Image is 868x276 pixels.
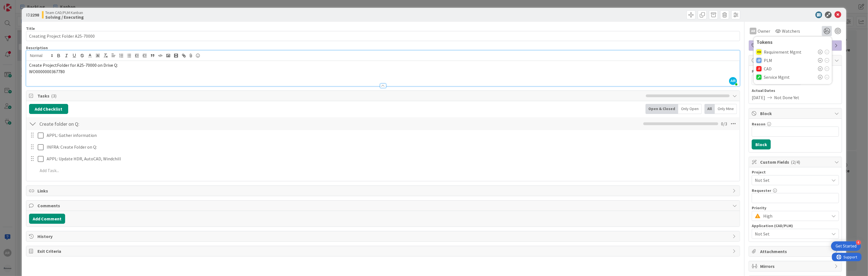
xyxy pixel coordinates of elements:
[756,39,829,45] div: Tokens
[678,104,702,114] div: Only Open
[29,69,65,74] span: WO0000000367780
[764,49,801,54] span: Requirement Mgmt
[752,68,839,74] span: Planned Dates
[782,28,800,34] span: Watchers
[12,1,25,8] span: Support
[45,15,84,19] b: Solving / Executing
[752,122,765,127] label: Reason
[47,144,736,150] p: INFRA: Create Folder on Q:
[831,241,861,251] div: Open Get Started checklist, remaining modules: 4
[37,92,643,99] span: Tasks
[760,159,832,165] span: Custom Fields
[764,58,772,63] span: PLM
[752,206,839,210] div: Priority
[791,159,800,165] span: ( 2/4 )
[715,104,737,114] div: Only Mine
[836,243,857,249] div: Get Started
[752,139,771,149] button: Block
[705,104,715,114] div: All
[755,176,826,184] span: Not Set
[760,248,832,255] span: Attachments
[51,93,56,99] span: ( 3 )
[37,202,730,209] span: Comments
[37,233,730,240] span: History
[37,119,163,129] input: Add Checklist...
[26,45,48,50] span: Description
[646,104,678,114] div: Open & Closed
[26,26,35,31] label: Title
[37,187,730,194] span: Links
[47,156,736,162] p: APPL: Update HDR, AutoCAD, Windchill
[29,104,68,114] button: Add Checklist
[45,10,84,15] span: Team CAD/PLM Kanban
[752,188,771,193] label: Requester
[26,31,740,41] input: type card name here...
[29,214,65,224] button: Add Comment
[764,66,772,71] span: CAD
[752,94,765,101] span: [DATE]
[755,230,829,237] span: Not Set
[763,212,826,220] span: High
[729,77,737,85] span: AR
[752,170,839,174] div: Project
[760,110,832,117] span: Block
[26,11,39,18] span: ID
[760,263,832,270] span: Mirrors
[721,120,727,127] span: 0 / 3
[750,28,756,34] div: AR
[764,75,790,80] span: Service Mgmt
[47,132,736,139] p: APPL: Gather information
[752,88,839,94] span: Actual Dates
[856,240,861,245] div: 4
[758,28,770,34] span: Owner
[37,248,730,254] span: Exit Criteria
[752,224,839,228] div: Application (CAD/PLM)
[30,12,39,18] b: 2298
[774,94,799,101] span: Not Done Yet
[29,62,118,68] span: Create ProjectFolder for A25-70000 on Drive Q:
